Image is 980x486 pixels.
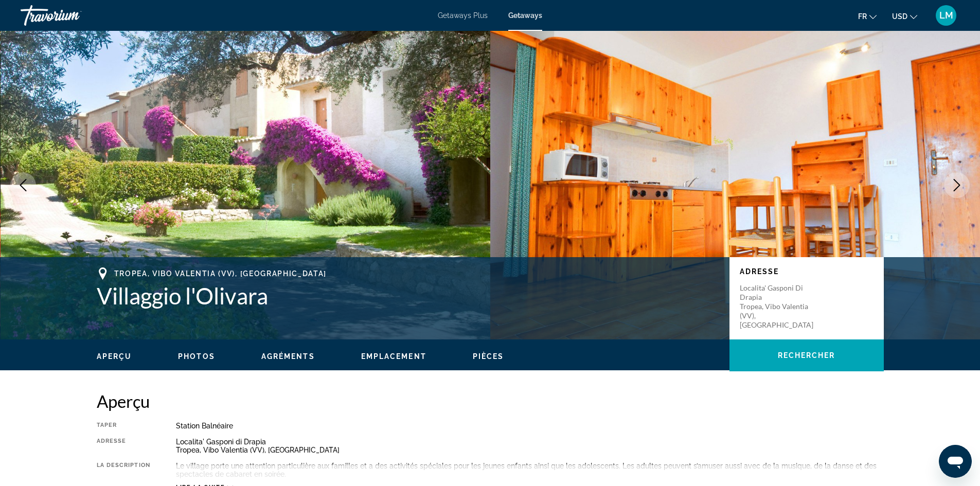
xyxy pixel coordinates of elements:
span: Rechercher [778,351,835,359]
span: Pièces [473,352,504,361]
span: Emplacement [361,352,426,361]
div: Le village porte une attention particulière aux familles et a des activités spéciales pour les je... [176,462,884,478]
button: Photos [178,352,215,361]
button: Rechercher [729,339,884,371]
button: Change language [858,9,877,24]
button: Change currency [892,9,917,24]
iframe: Bouton de lancement de la fenêtre de messagerie [939,445,972,478]
div: Localita' Gasponi di Drapia Tropea, Vibo Valentia (VV), [GEOGRAPHIC_DATA] [176,438,884,454]
span: Aperçu [97,352,132,361]
h2: Aperçu [97,391,884,411]
button: Next image [944,172,970,198]
button: Aperçu [97,352,132,361]
span: Agréments [261,352,315,361]
p: Localita' Gasponi di Drapia Tropea, Vibo Valentia (VV), [GEOGRAPHIC_DATA] [740,283,822,330]
a: Travorium [21,2,123,29]
div: La description [97,462,150,478]
button: Agréments [261,352,315,361]
button: Pièces [473,352,504,361]
span: fr [858,12,867,21]
span: Photos [178,352,215,361]
p: Adresse [740,267,874,276]
span: LM [939,10,953,21]
div: Taper [97,422,150,430]
span: USD [892,12,907,21]
a: Getaways Plus [438,11,488,20]
span: Tropea, Vibo Valentia (VV), [GEOGRAPHIC_DATA] [114,269,327,278]
button: Previous image [10,172,36,198]
h1: Villaggio l'Olivara [97,282,719,309]
a: Getaways [508,11,542,20]
button: User Menu [933,5,959,26]
button: Emplacement [361,352,426,361]
div: Adresse [97,438,150,454]
div: Station balnéaire [176,422,884,430]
